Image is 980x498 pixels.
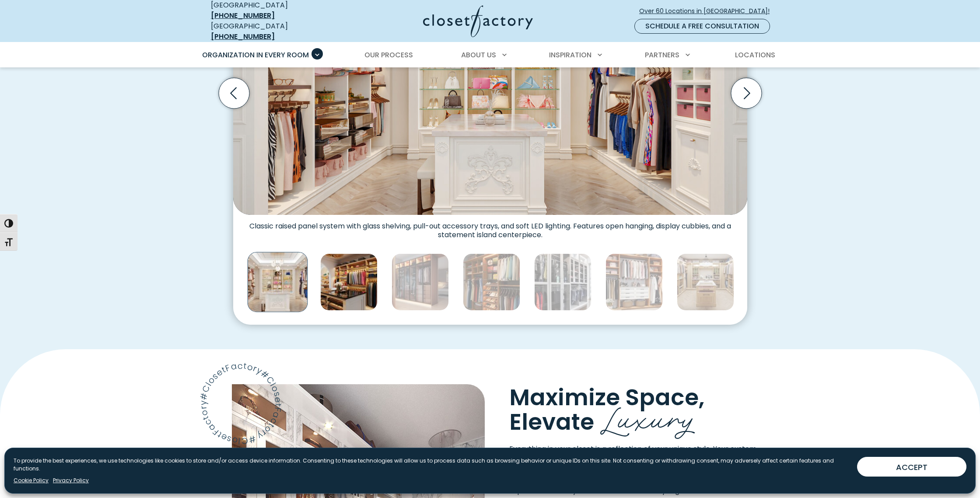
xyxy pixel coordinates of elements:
[53,477,89,484] a: Privacy Policy
[463,253,520,311] img: Built-in custom closet Rustic Cherry melamine with glass shelving, angled shoe shelves, and tripl...
[639,4,777,19] a: Over 60 Locations in [GEOGRAPHIC_DATA]!
[211,11,275,21] a: [PHONE_NUMBER]
[14,477,49,484] a: Cookie Policy
[14,457,850,473] p: To provide the best experiences, we use technologies like cookies to store and/or access device i...
[645,50,679,60] span: Partners
[509,406,594,438] span: Elevate
[202,50,309,60] span: Organization in Every Room
[233,215,747,239] figcaption: Classic raised panel system with glass shelving, pull-out accessory trays, and soft LED lighting....
[320,253,378,311] img: Custom dressing room Rhapsody woodgrain system with illuminated wardrobe rods, angled shoe shelve...
[639,7,777,16] span: Over 60 Locations in [GEOGRAPHIC_DATA]!
[534,253,591,311] img: Glass-front wardrobe system in Dove Grey with integrated LED lighting, double-hang rods, and disp...
[634,19,770,34] a: Schedule a Free Consultation
[677,253,734,311] img: Glass-top island, velvet-lined jewelry drawers, and LED wardrobe lighting. Custom cabinetry in Rh...
[196,43,784,67] nav: Primary Menu
[211,21,338,42] div: [GEOGRAPHIC_DATA]
[247,252,308,312] img: White walk-in closet with ornate trim and crown molding, featuring glass shelving
[735,50,775,60] span: Locations
[423,5,533,37] img: Closet Factory Logo
[549,50,591,60] span: Inspiration
[728,74,765,112] button: Next slide
[461,50,496,60] span: About Us
[211,32,275,42] a: [PHONE_NUMBER]
[600,392,696,440] span: Luxury
[605,253,663,311] img: Reach-in closet with Two-tone system with Rustic Cherry structure and White Shaker drawer fronts....
[509,381,704,413] span: Maximize Space,
[857,457,966,477] button: ACCEPT
[392,253,449,311] img: Luxury walk-in custom closet contemporary glass-front wardrobe system in Rocky Mountain melamine ...
[364,50,413,60] span: Our Process
[215,74,253,112] button: Previous slide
